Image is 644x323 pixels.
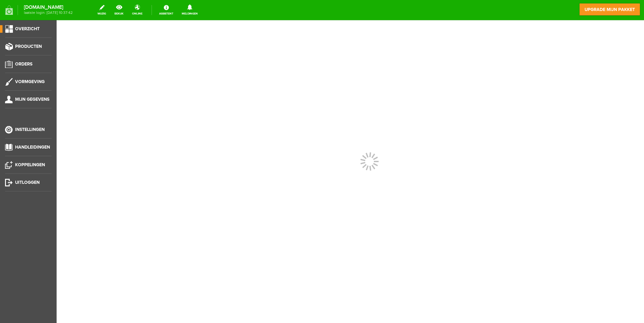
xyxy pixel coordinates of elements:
[15,162,45,167] span: Koppelingen
[24,11,73,14] span: laatste login: [DATE] 10:37:42
[15,97,49,102] span: Mijn gegevens
[24,6,73,9] strong: [DOMAIN_NAME]
[94,3,110,17] a: wijzig
[155,3,177,17] a: Assistent
[579,3,640,16] a: upgrade mijn pakket
[15,180,40,185] span: Uitloggen
[15,26,40,31] span: Overzicht
[111,3,127,17] a: bekijk
[15,127,45,132] span: Instellingen
[15,61,32,67] span: Orders
[128,3,146,17] a: online
[178,3,202,17] a: Meldingen
[15,144,50,150] span: Handleidingen
[15,44,42,49] span: Producten
[15,79,45,84] span: Vormgeving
